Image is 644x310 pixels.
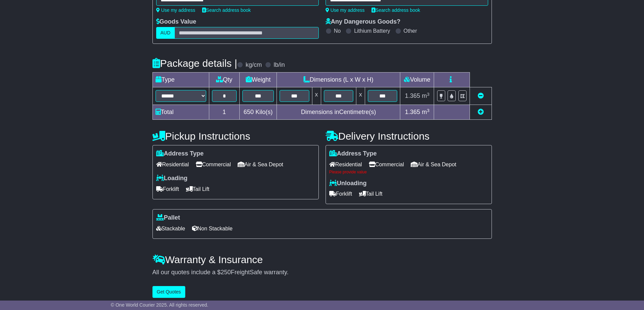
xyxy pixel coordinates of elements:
[156,159,189,170] span: Residential
[111,302,209,308] span: © One World Courier 2025. All rights reserved.
[209,73,240,87] td: Qty
[478,92,484,99] a: Remove this item
[156,27,175,39] label: AUD
[152,254,492,265] h4: Warranty & Insurance
[356,87,365,105] td: x
[326,18,401,26] label: Any Dangerous Goods?
[156,214,180,222] label: Pallet
[152,58,237,69] h4: Package details |
[354,28,390,34] label: Lithium Battery
[427,108,430,113] sup: 3
[369,159,404,170] span: Commercial
[186,184,210,194] span: Tail Lift
[156,223,185,234] span: Stackable
[152,131,319,142] h4: Pickup Instructions
[359,189,383,199] span: Tail Lift
[277,73,400,87] td: Dimensions (L x W x H)
[422,109,430,115] span: m
[404,28,417,34] label: Other
[156,7,195,13] a: Use my address
[405,92,420,99] span: 1.365
[156,150,204,158] label: Address Type
[329,189,352,199] span: Forklift
[329,180,367,187] label: Unloading
[329,159,362,170] span: Residential
[427,92,430,97] sup: 3
[478,109,484,115] a: Add new item
[326,7,365,13] a: Use my address
[152,286,186,298] button: Get Quotes
[245,61,262,69] label: kg/cm
[209,105,240,120] td: 1
[192,223,233,234] span: Non Stackable
[156,184,179,194] span: Forklift
[405,109,420,115] span: 1.365
[240,73,277,87] td: Weight
[326,131,492,142] h4: Delivery Instructions
[156,18,196,26] label: Goods Value
[221,269,231,276] span: 250
[329,170,488,174] div: Please provide value
[156,175,188,182] label: Loading
[238,159,283,170] span: Air & Sea Depot
[240,105,277,120] td: Kilo(s)
[312,87,321,105] td: x
[372,7,420,13] a: Search address book
[152,105,209,120] td: Total
[152,73,209,87] td: Type
[202,7,251,13] a: Search address book
[273,61,285,69] label: lb/in
[334,28,341,34] label: No
[152,269,492,276] div: All our quotes include a $ FreightSafe warranty.
[329,150,377,158] label: Address Type
[400,73,434,87] td: Volume
[422,92,430,99] span: m
[411,159,456,170] span: Air & Sea Depot
[277,105,400,120] td: Dimensions in Centimetre(s)
[244,109,254,115] span: 650
[196,159,231,170] span: Commercial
